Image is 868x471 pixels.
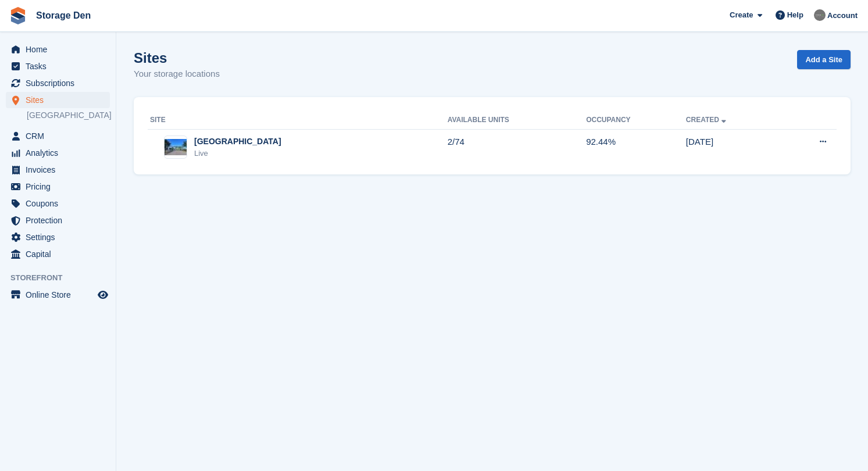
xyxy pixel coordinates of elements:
img: Brian Barbour [814,9,826,21]
th: Available Units [448,111,587,130]
td: 92.44% [586,129,686,165]
span: Home [26,41,95,58]
a: Created [686,116,728,124]
span: Sites [26,92,95,108]
span: Pricing [26,179,95,195]
span: Account [827,10,858,22]
p: Your storage locations [134,67,220,81]
span: Protection [26,212,95,229]
a: menu [6,92,110,108]
span: Coupons [26,195,95,212]
span: Analytics [26,145,95,161]
a: menu [6,212,110,229]
h1: Sites [134,50,220,66]
a: menu [6,41,110,58]
a: menu [6,229,110,245]
a: Storage Den [31,6,95,25]
span: Settings [26,229,95,245]
span: Invoices [26,162,95,178]
img: Image of Aberdeen site [165,139,187,156]
a: Preview store [96,288,110,302]
span: Online Store [26,287,95,303]
a: menu [6,195,110,212]
span: Tasks [26,58,95,74]
th: Site [148,111,448,130]
a: menu [6,128,110,144]
a: menu [6,246,110,262]
a: menu [6,179,110,195]
th: Occupancy [586,111,686,130]
span: Storefront [10,272,116,284]
td: [DATE] [686,129,781,165]
div: Live [194,148,281,159]
a: menu [6,58,110,74]
span: Capital [26,246,95,262]
a: menu [6,75,110,91]
span: CRM [26,128,95,144]
td: 2/74 [448,129,587,165]
a: menu [6,162,110,178]
a: menu [6,145,110,161]
span: Create [730,9,753,21]
a: [GEOGRAPHIC_DATA] [27,110,110,121]
span: Subscriptions [26,75,95,91]
span: Help [787,9,803,21]
a: Add a Site [797,50,851,69]
a: menu [6,287,110,303]
div: [GEOGRAPHIC_DATA] [194,135,281,148]
img: stora-icon-8386f47178a22dfd0bd8f6a31ec36ba5ce8667c1dd55bd0f319d3a0aa187defe.svg [9,7,27,24]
